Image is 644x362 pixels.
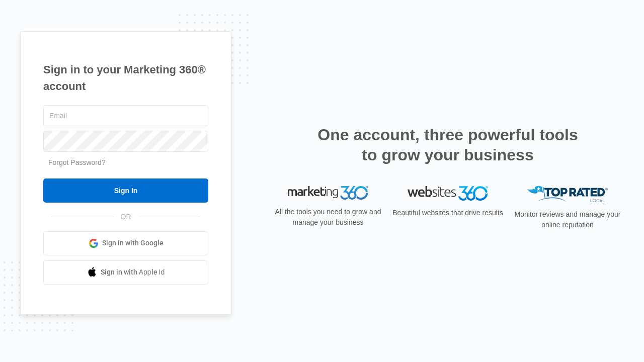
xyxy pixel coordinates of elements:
[101,267,165,278] span: Sign in with Apple Id
[48,158,106,166] a: Forgot Password?
[391,208,504,218] p: Beautiful websites that drive results
[527,186,608,203] img: Top Rated Local
[43,231,208,255] a: Sign in with Google
[314,125,581,165] h2: One account, three powerful tools to grow your business
[272,207,384,228] p: All the tools you need to grow and manage your business
[288,186,368,200] img: Marketing 360
[43,105,208,126] input: Email
[43,260,208,285] a: Sign in with Apple Id
[511,209,624,230] p: Monitor reviews and manage your online reputation
[102,238,164,248] span: Sign in with Google
[408,186,488,201] img: Websites 360
[43,61,208,95] h1: Sign in to your Marketing 360® account
[114,212,138,222] span: OR
[43,178,208,203] input: Sign In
